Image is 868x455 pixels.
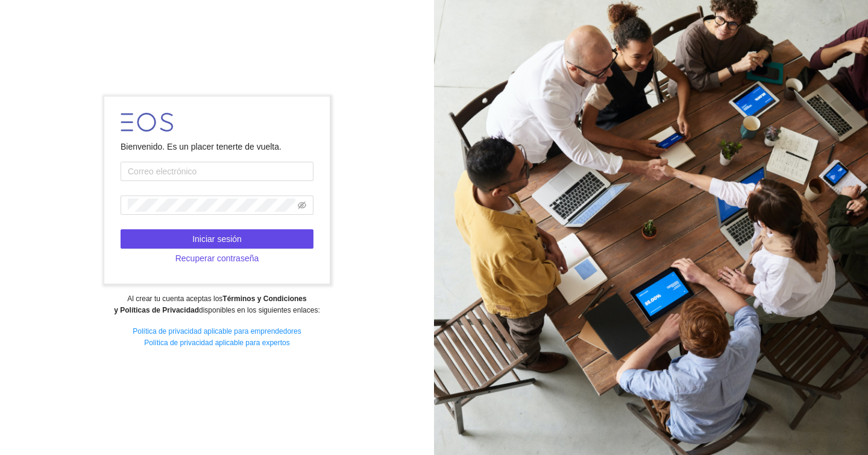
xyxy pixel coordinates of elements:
[192,232,242,246] span: Iniciar sesión
[175,252,259,265] span: Recuperar contraseña
[121,253,313,263] a: Recuperar contraseña
[121,249,313,268] button: Recuperar contraseña
[121,140,313,153] div: Bienvenido. Es un placer tenerte de vuelta.
[8,293,426,316] div: Al crear tu cuenta aceptas los disponibles en los siguientes enlaces:
[298,201,306,209] span: eye-invisible
[114,294,306,314] strong: Términos y Condiciones y Políticas de Privacidad
[121,113,173,132] img: LOGO
[133,327,301,336] a: Política de privacidad aplicable para emprendedores
[121,229,313,249] button: Iniciar sesión
[121,162,313,181] input: Correo electrónico
[144,339,289,347] a: Política de privacidad aplicable para expertos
